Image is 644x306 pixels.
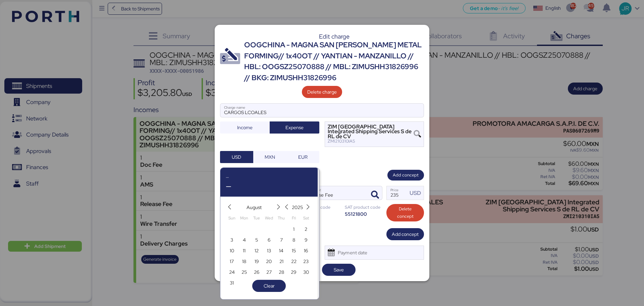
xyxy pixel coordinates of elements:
[387,186,408,200] input: Price
[368,188,382,202] button: ConceptConcept
[280,236,283,244] span: 7
[292,236,295,244] span: 8
[304,247,308,255] span: 16
[252,235,262,245] button: 5
[247,203,262,211] span: August
[227,267,237,277] button: 24
[392,205,419,220] span: Delete concept
[393,171,419,179] span: Add concept
[239,235,249,245] button: 4
[253,151,286,163] button: MXN
[293,225,294,233] span: 1
[285,123,304,132] span: Expense
[244,40,424,83] div: OOGCHINA - MAGNA SAN [PERSON_NAME] METAL FORMING// 1x40OT // YANTIAN - MANZANILLO // HBL: OOGSZ25...
[322,264,356,276] button: Save
[239,256,249,266] button: 18
[301,245,311,255] button: 16
[264,213,274,223] div: Wed
[307,88,337,96] span: Delete charge
[264,245,274,255] button: 13
[328,124,414,139] div: ZIM [GEOGRAPHIC_DATA] Integrated Shipping Services S de RL de CV
[292,203,303,211] span: 2025
[303,257,309,265] span: 23
[301,224,311,234] button: 2
[345,211,382,217] div: 55121800
[392,230,419,238] span: Add concept
[328,139,414,144] div: ZMI210310IA5
[255,257,259,265] span: 19
[303,204,341,210] div: SAT unit code
[276,256,286,266] button: 21
[289,235,299,245] button: 8
[265,153,275,161] span: MXN
[291,268,297,276] span: 29
[304,186,366,200] input: Concept
[227,277,237,288] button: 31
[252,280,286,292] button: Clear
[289,213,299,223] div: Fri
[254,268,259,276] span: 26
[264,267,274,277] button: 27
[266,268,272,276] span: 27
[289,224,299,234] button: 1
[241,268,247,276] span: 25
[252,245,262,255] button: 12
[301,235,311,245] button: 9
[226,173,312,182] div: —
[334,266,344,274] span: Save
[239,267,249,277] button: 25
[303,211,341,217] div: E48
[386,204,424,221] button: Delete concept
[386,228,424,240] button: Add concept
[243,247,246,255] span: 11
[230,236,233,244] span: 3
[266,257,272,265] span: 20
[276,267,286,277] button: 28
[276,245,286,255] button: 14
[232,153,241,161] span: USD
[276,235,286,245] button: 7
[245,202,263,213] button: August
[267,247,271,255] span: 13
[270,121,319,134] button: Expense
[345,204,382,210] div: SAT product code
[301,256,311,266] button: 23
[279,268,284,276] span: 28
[220,121,270,134] button: Income
[229,268,235,276] span: 24
[387,170,424,181] button: Add concept
[226,182,312,191] div: —
[227,235,237,245] button: 3
[230,279,234,287] span: 31
[289,267,299,277] button: 29
[255,247,259,255] span: 12
[252,256,262,266] button: 19
[220,151,253,163] button: USD
[292,247,296,255] span: 15
[230,257,234,265] span: 17
[227,245,237,255] button: 10
[239,213,249,223] div: Mon
[301,213,311,223] div: Sat
[239,245,249,255] button: 11
[252,267,262,277] button: 26
[230,247,234,255] span: 10
[242,257,246,265] span: 18
[279,247,283,255] span: 14
[227,213,237,223] div: Sun
[279,257,283,265] span: 21
[255,236,258,244] span: 5
[291,257,297,265] span: 22
[301,267,311,277] button: 30
[289,256,299,266] button: 22
[264,282,275,290] span: Clear
[227,256,237,266] button: 17
[264,235,274,245] button: 6
[268,236,270,244] span: 6
[298,153,308,161] span: EUR
[305,236,308,244] span: 9
[264,256,274,266] button: 20
[244,34,424,40] div: Edit charge
[305,225,307,233] span: 2
[276,213,286,223] div: Thu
